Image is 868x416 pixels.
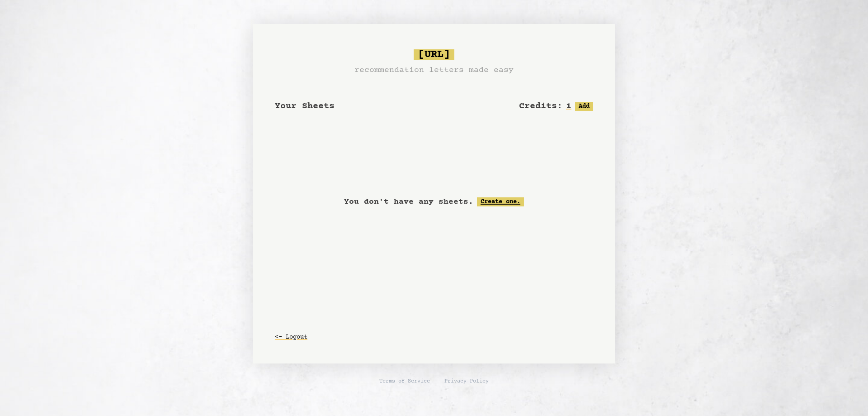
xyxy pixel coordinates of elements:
[414,49,454,60] span: [URL]
[344,196,473,208] p: You don't have any sheets.
[575,102,593,111] button: Add
[566,100,571,113] h2: 1
[354,64,514,77] h3: recommendation letters made easy
[519,100,562,113] h2: Credits:
[275,329,307,345] button: <- Logout
[477,197,524,206] a: Create one.
[444,378,489,385] a: Privacy Policy
[275,101,335,111] span: Your Sheets
[379,378,430,385] a: Terms of Service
